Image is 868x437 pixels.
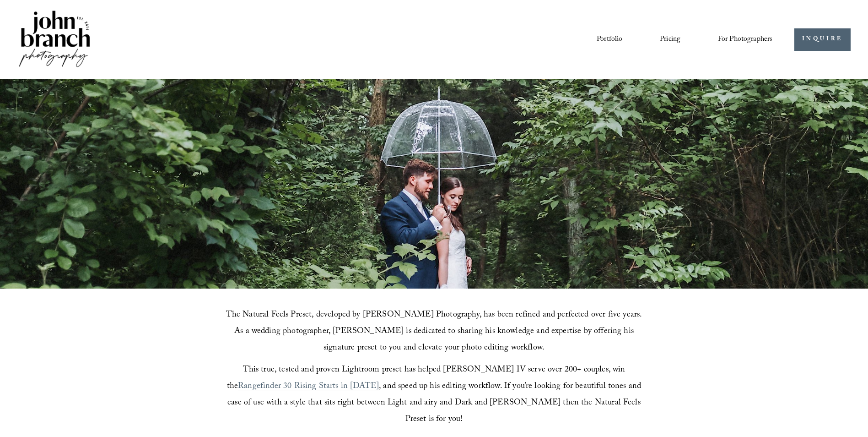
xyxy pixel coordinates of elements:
a: Rangefinder 30 Rising Starts in [DATE] [238,380,379,394]
a: Portfolio [597,32,622,47]
a: INQUIRE [794,28,851,51]
img: John Branch IV Photography [17,9,92,71]
span: This true, tested and proven Lightroom preset has helped [PERSON_NAME] IV serve over 200+ couples... [227,363,628,394]
span: The Natural Feels Preset, developed by [PERSON_NAME] Photography, has been refined and perfected ... [226,308,645,355]
a: folder dropdown [718,32,773,47]
span: For Photographers [718,33,773,47]
span: , and speed up his editing workflow. If you’re looking for beautiful tones and ease of use with a... [227,380,643,427]
a: Pricing [660,32,680,47]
